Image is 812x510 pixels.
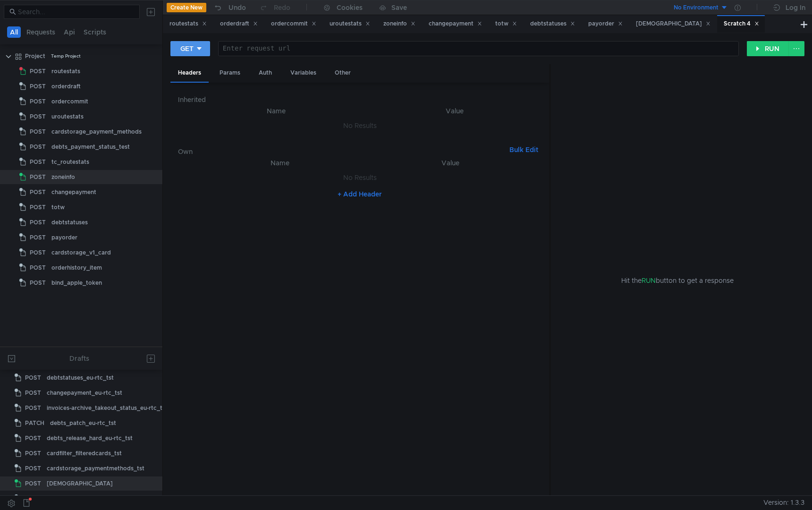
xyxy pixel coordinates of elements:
[51,110,84,124] div: uroutestats
[51,140,130,154] div: debts_payment_status_test
[178,94,542,105] h6: Inherited
[167,3,206,12] button: Create New
[51,79,81,93] div: orderdraft
[47,431,133,445] div: debts_release_hard_eu-rtc_tst
[391,4,407,11] div: Save
[367,105,542,117] th: Value
[51,185,96,199] div: changepayment
[343,121,377,130] nz-embed-empty: No Results
[47,371,114,385] div: debtstatuses_eu-rtc_tst
[25,461,41,476] span: POST
[25,416,44,430] span: PATCH
[343,173,377,182] nz-embed-empty: No Results
[42,492,69,506] div: Scratch 4
[30,155,46,169] span: POST
[169,19,207,29] div: routestats
[25,49,45,63] div: Project
[253,0,297,15] button: Redo
[588,19,623,29] div: payorder
[7,26,21,38] button: All
[251,64,279,82] div: Auth
[30,110,46,124] span: POST
[25,492,37,506] span: GET
[51,200,65,214] div: totw
[334,188,386,200] button: + Add Header
[47,461,144,476] div: cardstorage_paymentmethods_tst
[51,64,80,78] div: routestats
[621,275,734,286] span: Hit the button to get a response
[24,26,58,38] button: Requests
[51,49,81,63] div: Temp Project
[193,157,367,169] th: Name
[337,2,363,13] div: Cookies
[220,19,258,29] div: orderdraft
[206,0,253,15] button: Undo
[530,19,575,29] div: debtstatuses
[30,200,46,214] span: POST
[642,276,656,285] span: RUN
[786,2,805,13] div: Log In
[25,401,41,415] span: POST
[18,7,134,17] input: Search...
[212,64,248,82] div: Params
[30,125,46,139] span: POST
[51,261,102,275] div: orderhistory_item
[81,26,109,38] button: Scripts
[747,41,789,56] button: RUN
[51,230,77,245] div: payorder
[170,64,209,83] div: Headers
[274,2,290,13] div: Redo
[228,2,246,13] div: Undo
[724,19,759,29] div: Scratch 4
[51,215,88,229] div: debtstatuses
[429,19,482,29] div: changepayment
[50,416,116,430] div: debts_patch_eu-rtc_tst
[495,19,517,29] div: totw
[30,185,46,199] span: POST
[330,19,370,29] div: uroutestats
[47,446,122,460] div: cardfilter_filteredcards_tst
[30,79,46,93] span: POST
[25,476,41,491] span: POST
[47,401,168,415] div: invoices-archive_takeout_status_eu-rtc_tst
[25,371,41,385] span: POST
[51,155,89,169] div: tc_routestats
[47,386,122,400] div: changepayment_eu-rtc_tst
[30,170,46,184] span: POST
[367,157,534,169] th: Value
[47,476,113,491] div: [DEMOGRAPHIC_DATA]
[506,144,542,155] button: Bulk Edit
[51,94,88,109] div: ordercommit
[30,64,46,78] span: POST
[69,353,89,364] div: Drafts
[636,19,710,29] div: [DEMOGRAPHIC_DATA]
[30,94,46,109] span: POST
[61,26,78,38] button: Api
[327,64,358,82] div: Other
[180,43,194,54] div: GET
[25,446,41,460] span: POST
[51,246,111,260] div: cardstorage_v1_card
[25,431,41,445] span: POST
[30,276,46,290] span: POST
[186,105,367,117] th: Name
[283,64,324,82] div: Variables
[178,146,506,157] h6: Own
[51,170,75,184] div: zoneinfo
[383,19,415,29] div: zoneinfo
[25,386,41,400] span: POST
[30,261,46,275] span: POST
[170,41,210,56] button: GET
[30,215,46,229] span: POST
[30,140,46,154] span: POST
[271,19,316,29] div: ordercommit
[30,246,46,260] span: POST
[674,3,719,12] div: No Environment
[763,496,804,510] span: Version: 1.3.3
[30,230,46,245] span: POST
[51,125,142,139] div: cardstorage_payment_methods
[51,276,102,290] div: bind_apple_token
